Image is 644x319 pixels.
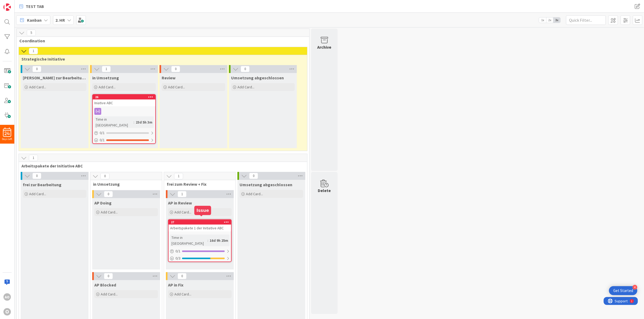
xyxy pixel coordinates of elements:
span: 0 [178,273,187,279]
span: 1 [29,48,38,54]
span: 0 [249,173,258,179]
span: Umsetzung abgeschlossen [231,75,284,80]
span: Add Card... [246,192,263,196]
span: frei zur Bearbeitung [23,182,61,187]
div: Arbeitspakete 1 der Initiative ABC [169,225,231,231]
span: 5 [27,30,36,36]
div: 26 [95,95,155,99]
span: : [134,119,134,125]
span: 0 [171,66,180,72]
span: Add Card... [168,85,185,89]
span: 0 [104,273,113,279]
div: Time in [GEOGRAPHIC_DATA] [94,116,134,128]
span: 0 [241,66,250,72]
input: Quick Filter... [566,15,606,25]
span: AP Doing [94,200,112,206]
span: 1 [178,191,187,197]
h5: Issue [196,208,209,213]
b: 2. HR [55,17,65,23]
span: 0 / 1 [100,130,105,136]
span: Add Card... [29,85,46,89]
div: 0/1 [93,130,155,136]
span: Coordination [19,38,303,43]
div: Delete [318,187,331,194]
span: Add Card... [174,210,191,215]
span: Add Card... [99,85,116,89]
div: O [3,308,11,316]
span: 0 / 1 [100,137,105,143]
span: 0 [32,66,41,72]
span: AP in Review [168,200,192,206]
span: 0 [100,173,109,179]
span: Strategische Initiative [21,56,301,62]
div: 26Iniative ABC [93,95,155,106]
a: 27Arbeitspakete 1 der Initiative ABCTime in [GEOGRAPHIC_DATA]:16d 9h 25m0/10/3 [168,219,232,262]
span: Kanban [27,17,42,23]
span: 1 [102,66,111,72]
span: 0 / 1 [175,248,180,254]
div: 0/3 [169,255,231,262]
span: in Umsetzung [92,75,119,80]
img: Visit kanbanzone.com [3,3,11,11]
div: 27 [171,220,231,224]
div: 27 [169,220,231,225]
span: Add Card... [29,192,46,196]
span: 1 [174,173,183,179]
span: Add Card... [101,210,118,215]
div: 16d 9h 25m [208,238,230,243]
span: 0 [32,173,41,179]
span: Support [11,1,24,7]
div: Iniative ABC [93,99,155,106]
span: 0 [104,191,113,197]
div: Open Get Started checklist, remaining modules: 4 [609,286,637,295]
div: 1 [28,2,29,6]
span: 24 [5,132,10,135]
span: Add Card... [101,292,118,297]
span: Review [162,75,175,80]
div: AO [3,293,11,301]
div: Archive [317,44,332,50]
div: Get Started [613,288,633,293]
div: 26 [93,95,155,99]
span: 0 / 3 [175,256,180,261]
span: frei zum Review + Fix [167,181,229,187]
span: Arbeitspakete der Initiative ABC [21,163,301,168]
span: 2x [546,17,553,23]
span: in Umsetzung [93,181,155,187]
div: 0/1 [93,137,155,143]
div: 23d 5h 3m [134,119,154,125]
span: AP in Fix [168,282,183,288]
span: 1x [539,17,546,23]
span: AP Blocked [94,282,116,288]
span: : [208,238,208,243]
div: Time in [GEOGRAPHIC_DATA] [170,235,208,246]
span: TEST TAB [26,3,44,10]
span: 1 [29,155,38,161]
span: 3x [553,17,561,23]
span: Add Card... [174,292,191,297]
span: Sammler - frei zur Bearbeitung [23,75,86,80]
a: 26Iniative ABCTime in [GEOGRAPHIC_DATA]:23d 5h 3m0/10/1 [92,94,156,144]
span: Umsetzung abgeschlossen [240,182,292,187]
div: 4 [633,285,637,290]
a: TEST TAB [16,2,47,11]
div: 0/1 [169,248,231,254]
div: 27Arbeitspakete 1 der Initiative ABC [169,220,231,231]
span: Add Card... [237,85,254,89]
